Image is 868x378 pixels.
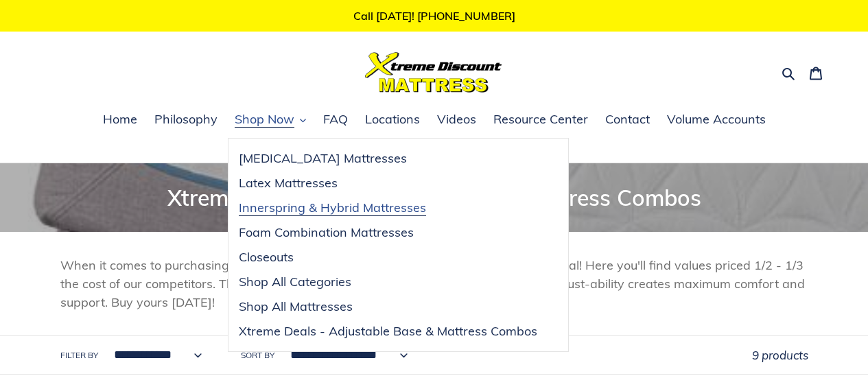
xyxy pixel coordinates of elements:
[239,224,414,241] span: Foam Combination Mattresses
[239,323,537,340] span: Xtreme Deals - Adjustable Base & Mattress Combos
[103,111,137,128] span: Home
[235,111,294,128] span: Shop Now
[228,294,548,319] a: Shop All Mattresses
[154,111,218,128] span: Philosophy
[660,110,773,130] a: Volume Accounts
[358,110,427,130] a: Locations
[241,349,274,362] label: Sort by
[228,319,548,344] a: Xtreme Deals - Adjustable Base & Mattress Combos
[365,52,502,93] img: Xtreme Discount Mattress
[752,348,808,362] span: 9 products
[365,111,420,128] span: Locations
[228,245,548,270] a: Closeouts
[228,196,548,220] a: Innerspring & Hybrid Mattresses
[239,249,294,265] span: Closeouts
[167,184,701,211] span: Xtreme Deals - Adjustable Base & Mattress Combos
[323,111,348,128] span: FAQ
[598,110,657,130] a: Contact
[486,110,595,130] a: Resource Center
[437,111,476,128] span: Videos
[239,175,338,191] span: Latex Mattresses
[60,349,98,362] label: Filter by
[228,171,548,196] a: Latex Mattresses
[228,270,548,294] a: Shop All Categories
[316,110,355,130] a: FAQ
[493,111,588,128] span: Resource Center
[430,110,483,130] a: Videos
[96,110,144,130] a: Home
[605,111,650,128] span: Contact
[239,274,351,290] span: Shop All Categories
[667,111,766,128] span: Volume Accounts
[239,200,426,216] span: Innerspring & Hybrid Mattresses
[228,220,548,245] a: Foam Combination Mattresses
[148,110,224,130] a: Philosophy
[228,110,313,130] button: Shop Now
[60,256,808,311] p: When it comes to purchasing a mattress & adjustable base, nobody beats an Xtreme Deal! Here you'l...
[228,146,548,171] a: [MEDICAL_DATA] Mattresses
[239,150,407,167] span: [MEDICAL_DATA] Mattresses
[239,298,353,315] span: Shop All Mattresses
